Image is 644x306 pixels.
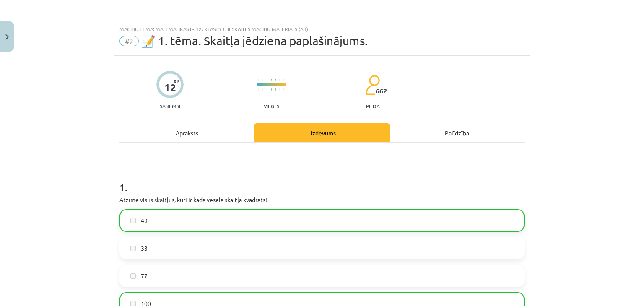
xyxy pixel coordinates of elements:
[130,273,136,279] input: 77
[258,79,259,81] img: icon-short-line-57e1e144782c952c97e751825c79c345078a6d821885a25fce030b3d8c18986b.svg
[262,79,263,81] img: icon-short-line-57e1e144782c952c97e751825c79c345078a6d821885a25fce030b3d8c18986b.svg
[376,87,387,95] span: 662
[119,26,525,32] div: Mācību tēma: Matemātikas i - 12. klases 1. ieskaites mācību materiāls (ab)
[119,36,139,46] span: #2
[264,103,279,109] p: Viegls
[366,103,379,109] p: pilda
[267,77,267,93] img: icon-long-line-d9ea69661e0d244f92f715978eff75569469978d946b2353a9bb055b3ed8787d.svg
[130,218,136,223] input: 49
[365,75,380,96] img: students-c634bb4e5e11cddfef0936a35e636f08e4e9abd3cc4e673bd6f9a4125e45ecb1.svg
[275,79,276,81] img: icon-short-line-57e1e144782c952c97e751825c79c345078a6d821885a25fce030b3d8c18986b.svg
[141,34,368,48] span: 📝 1. tēma. Skaitļa jēdziena paplašinājums.
[283,88,284,91] img: icon-short-line-57e1e144782c952c97e751825c79c345078a6d821885a25fce030b3d8c18986b.svg
[119,123,254,142] div: Apraksts
[141,272,148,280] span: 77
[119,167,525,193] h1: 1 .
[283,79,284,81] img: icon-short-line-57e1e144782c952c97e751825c79c345078a6d821885a25fce030b3d8c18986b.svg
[262,88,263,91] img: icon-short-line-57e1e144782c952c97e751825c79c345078a6d821885a25fce030b3d8c18986b.svg
[271,88,272,91] img: icon-short-line-57e1e144782c952c97e751825c79c345078a6d821885a25fce030b3d8c18986b.svg
[130,246,136,251] input: 33
[156,103,184,109] p: Saņemsi
[390,123,525,142] div: Palīdzība
[5,34,9,40] img: icon-close-lesson-0947bae3869378f0d4975bcd49f059093ad1ed9edebbc8119c70593378902aed.svg
[174,79,179,83] span: XP
[271,79,272,81] img: icon-short-line-57e1e144782c952c97e751825c79c345078a6d821885a25fce030b3d8c18986b.svg
[279,88,280,91] img: icon-short-line-57e1e144782c952c97e751825c79c345078a6d821885a25fce030b3d8c18986b.svg
[258,88,259,91] img: icon-short-line-57e1e144782c952c97e751825c79c345078a6d821885a25fce030b3d8c18986b.svg
[141,216,148,225] span: 49
[279,79,280,81] img: icon-short-line-57e1e144782c952c97e751825c79c345078a6d821885a25fce030b3d8c18986b.svg
[164,82,176,93] div: 12
[141,244,148,253] span: 33
[275,88,276,91] img: icon-short-line-57e1e144782c952c97e751825c79c345078a6d821885a25fce030b3d8c18986b.svg
[119,195,525,204] p: Atzīmē visus skaitļus, kuri ir kāda vesela skaitļa kvadrāts!
[254,123,390,142] div: Uzdevums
